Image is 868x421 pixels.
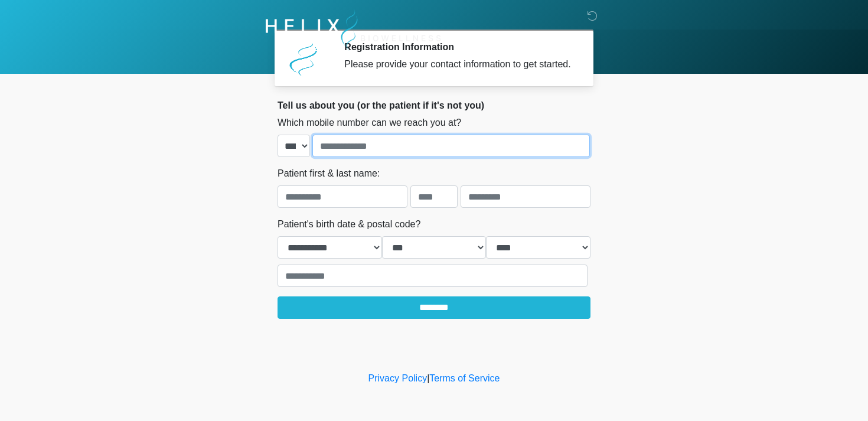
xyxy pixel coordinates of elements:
[344,57,573,71] div: Please provide your contact information to get started.
[278,116,461,130] label: Which mobile number can we reach you at?
[368,373,428,383] a: Privacy Policy
[427,373,429,383] a: |
[429,373,500,383] a: Terms of Service
[278,217,420,231] label: Patient's birth date & postal code?
[278,100,590,111] h2: Tell us about you (or the patient if it's not you)
[266,9,441,51] img: Helix Biowellness Logo
[278,167,380,181] label: Patient first & last name:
